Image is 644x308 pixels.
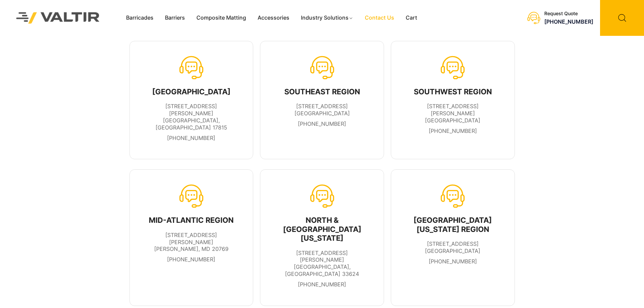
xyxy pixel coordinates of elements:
[285,250,359,277] span: [STREET_ADDRESS][PERSON_NAME] [GEOGRAPHIC_DATA], [GEOGRAPHIC_DATA] 33624
[400,13,423,23] a: Cart
[295,13,359,23] a: Industry Solutions
[156,103,227,131] span: [STREET_ADDRESS][PERSON_NAME] [GEOGRAPHIC_DATA], [GEOGRAPHIC_DATA] 17815
[544,18,593,25] a: [PHONE_NUMBER]
[294,103,350,117] span: [STREET_ADDRESS] [GEOGRAPHIC_DATA]
[429,127,477,134] a: [PHONE_NUMBER]
[120,13,159,23] a: Barricades
[425,240,480,254] span: [STREET_ADDRESS] [GEOGRAPHIC_DATA]
[144,216,239,224] div: MID-ATLANTIC REGION
[425,103,480,124] span: [STREET_ADDRESS][PERSON_NAME] [GEOGRAPHIC_DATA]
[298,281,346,288] a: [PHONE_NUMBER]
[252,13,295,23] a: Accessories
[154,232,229,253] span: [STREET_ADDRESS][PERSON_NAME] [PERSON_NAME], MD 20769
[405,216,500,234] div: [GEOGRAPHIC_DATA][US_STATE] REGION
[544,11,593,17] div: Request Quote
[429,258,477,265] a: [PHONE_NUMBER]
[298,120,346,127] a: [PHONE_NUMBER]
[284,87,360,96] div: SOUTHEAST REGION
[191,13,252,23] a: Composite Matting
[405,87,500,96] div: SOUTHWEST REGION
[144,87,239,96] div: [GEOGRAPHIC_DATA]
[275,216,369,242] div: NORTH & [GEOGRAPHIC_DATA][US_STATE]
[359,13,400,23] a: Contact Us
[167,256,215,263] a: [PHONE_NUMBER]
[159,13,191,23] a: Barriers
[7,3,109,32] img: Valtir Rentals
[167,135,215,141] a: [PHONE_NUMBER]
